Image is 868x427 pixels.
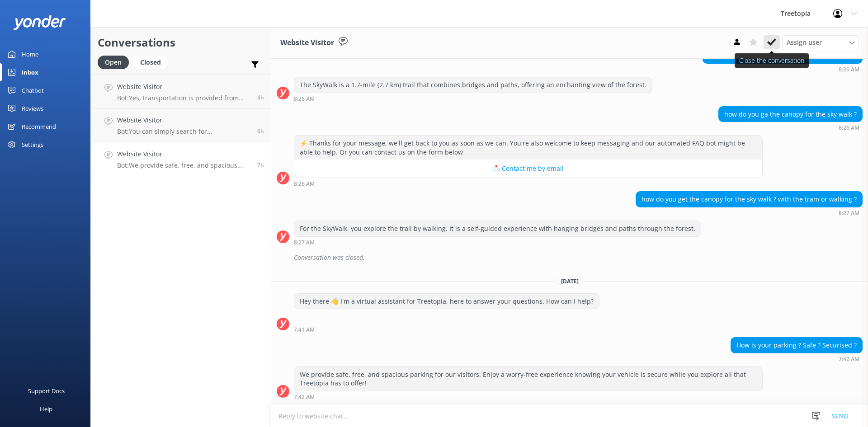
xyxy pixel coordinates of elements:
[14,15,66,30] img: yonder-white-logo.png
[294,239,701,245] div: 08:27am 13-Aug-2025 (UTC -06:00) America/Mexico_City
[280,37,334,49] h3: Website Visitor
[133,57,172,67] a: Closed
[294,160,762,178] button: 📩 Contact me by email
[22,136,43,154] div: Settings
[117,82,250,92] h4: Website Visitor
[703,66,863,72] div: 08:26am 13-Aug-2025 (UTC -06:00) America/Mexico_City
[294,96,315,102] strong: 8:26 AM
[294,180,763,187] div: 08:26am 13-Aug-2025 (UTC -06:00) America/Mexico_City
[117,161,250,169] p: Bot: We provide safe, free, and spacious parking for our visitors. Enjoy a worry-free experience ...
[294,221,701,236] div: For the SkyWalk, you explore the trail by walking. It is a self-guided experience with hanging br...
[22,63,38,81] div: Inbox
[782,35,859,50] div: Assign User
[22,117,56,136] div: Recommend
[98,56,129,69] div: Open
[719,107,862,122] div: how do you ga the canopy for the sky walk ?
[277,250,863,265] div: 2025-08-13T21:25:29.162
[731,356,863,362] div: 07:42am 17-Aug-2025 (UTC -06:00) America/Mexico_City
[22,99,43,117] div: Reviews
[40,400,52,418] div: Help
[839,67,859,72] strong: 8:26 AM
[294,250,863,265] div: Conversation was closed.
[294,326,599,333] div: 07:41am 17-Aug-2025 (UTC -06:00) America/Mexico_City
[133,56,168,69] div: Closed
[91,142,271,176] a: Website VisitorBot:We provide safe, free, and spacious parking for our visitors. Enjoy a worry-fr...
[22,81,44,99] div: Chatbot
[718,124,863,131] div: 08:26am 13-Aug-2025 (UTC -06:00) America/Mexico_City
[294,95,652,102] div: 08:26am 13-Aug-2025 (UTC -06:00) America/Mexico_City
[839,211,859,216] strong: 8:27 AM
[636,192,862,207] div: how do you get the canopy for the sky walk ? with the tram or walking ?
[294,327,315,333] strong: 7:41 AM
[294,394,315,400] strong: 7:42 AM
[117,94,250,102] p: Bot: Yes, transportation is provided from hotels in the [GEOGRAPHIC_DATA] area. The shuttle servi...
[294,77,652,93] div: The SkyWalk is a 1.7-mile (2.7 km) trail that combines bridges and paths, offering an enchanting ...
[91,75,271,108] a: Website VisitorBot:Yes, transportation is provided from hotels in the [GEOGRAPHIC_DATA] area. The...
[294,294,599,309] div: Hey there 👋 I'm a virtual assistant for Treetopia, here to answer your questions. How can I help?
[117,115,250,125] h4: Website Visitor
[294,394,763,400] div: 07:42am 17-Aug-2025 (UTC -06:00) America/Mexico_City
[556,277,584,285] span: [DATE]
[294,367,762,391] div: We provide safe, free, and spacious parking for our visitors. Enjoy a worry-free experience knowi...
[22,45,38,63] div: Home
[117,149,250,159] h4: Website Visitor
[839,357,859,362] strong: 7:42 AM
[117,127,250,136] p: Bot: You can simply search for [GEOGRAPHIC_DATA] on Google Maps or Waze, and it will direct you t...
[294,181,315,187] strong: 8:26 AM
[294,240,315,245] strong: 8:27 AM
[98,57,133,67] a: Open
[28,382,65,400] div: Support Docs
[257,94,264,101] span: 09:57am 17-Aug-2025 (UTC -06:00) America/Mexico_City
[91,108,271,142] a: Website VisitorBot:You can simply search for [GEOGRAPHIC_DATA] on Google Maps or Waze, and it wil...
[839,125,859,131] strong: 8:26 AM
[787,38,822,47] span: Assign user
[257,127,264,135] span: 08:35am 17-Aug-2025 (UTC -06:00) America/Mexico_City
[98,34,264,51] h2: Conversations
[636,210,863,216] div: 08:27am 13-Aug-2025 (UTC -06:00) America/Mexico_City
[294,136,762,160] div: ⚡ Thanks for your message, we'll get back to you as soon as we can. You're also welcome to keep m...
[257,161,264,169] span: 07:42am 17-Aug-2025 (UTC -06:00) America/Mexico_City
[731,338,862,353] div: How is your parking ? Safe ? Securised ?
